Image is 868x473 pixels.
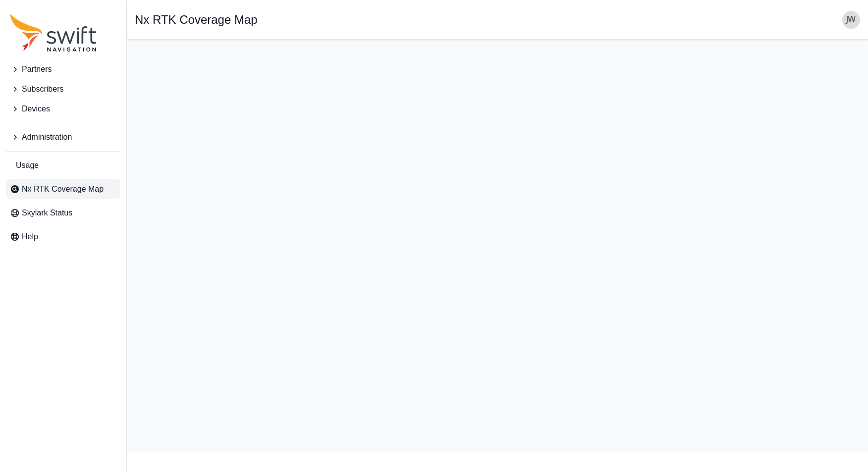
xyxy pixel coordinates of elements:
span: Help [22,231,38,243]
span: Partners [22,63,52,75]
a: Help [6,227,120,247]
a: Usage [6,156,120,175]
button: Partners [6,59,120,79]
img: user photo [842,11,860,29]
span: Usage [16,159,39,171]
button: Devices [6,99,120,119]
span: Nx RTK Coverage Map [22,183,104,195]
a: Skylark Status [6,203,120,223]
a: Nx RTK Coverage Map [6,179,120,199]
span: Skylark Status [22,207,72,219]
span: Subscribers [22,83,63,95]
iframe: RTK Map [135,48,860,444]
span: Administration [22,131,72,143]
button: Administration [6,127,120,147]
span: Devices [22,103,50,115]
button: Subscribers [6,79,120,99]
h1: Nx RTK Coverage Map [135,14,258,26]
